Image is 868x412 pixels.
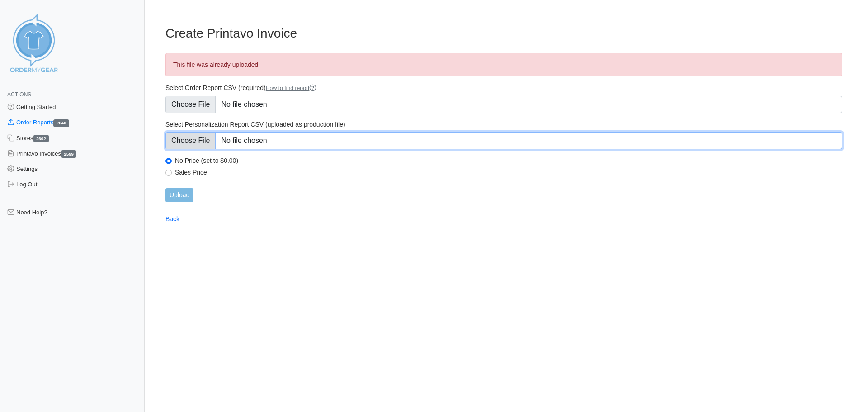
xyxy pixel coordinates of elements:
a: Back [165,215,179,223]
label: Select Order Report CSV (required) [165,84,842,92]
label: Select Personalization Report CSV (uploaded as production file) [165,120,842,128]
span: Actions [7,91,31,98]
a: How to find report [266,85,317,91]
label: No Price (set to $0.00) [175,156,842,165]
label: Sales Price [175,168,842,176]
h3: Create Printavo Invoice [165,26,842,41]
span: 2599 [61,150,76,158]
input: Upload [165,188,193,202]
div: This file was already uploaded. [165,53,842,76]
span: 2640 [53,119,69,127]
span: 2602 [33,135,49,142]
